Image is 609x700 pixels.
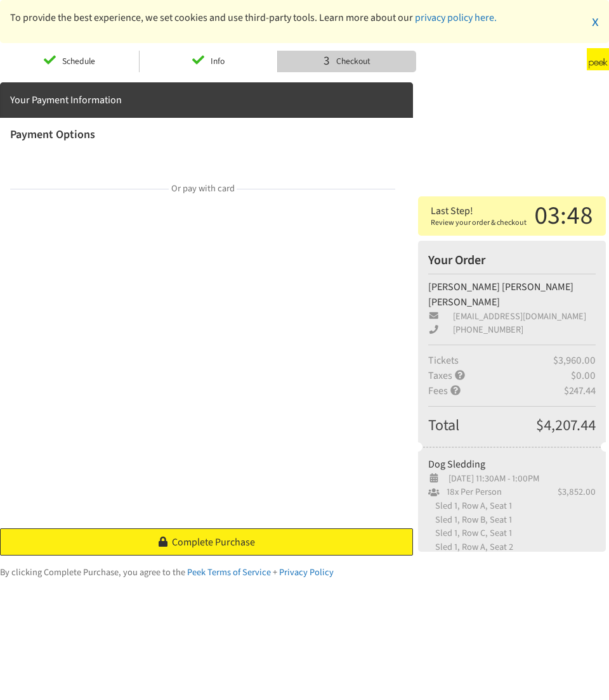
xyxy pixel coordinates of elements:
span: Sled 1, Row A, Seat 1 [428,499,512,512]
div: This is a 2048-bit SSL Encrypted Payment [207,606,330,616]
div: Taxes [428,368,571,383]
a: Privacy Policy [279,566,334,579]
div: $3,960.00 [553,353,596,368]
div: Tickets [428,353,553,368]
a: privacy policy here. [413,11,497,25]
div: Dog Sledding [428,457,596,472]
iframe: Cuadro de botón de pago seguro [10,146,395,172]
div: 3 [324,52,330,70]
div: To provide the best experience, we set cookies and use third-party tools. Learn more about our [10,10,570,33]
img: Peek.com logo [587,48,609,70]
div: Your Payment Information [10,92,403,108]
span: [PHONE_NUMBER] [451,323,523,336]
div: Total [428,414,536,437]
span: Complete Purchase [172,535,255,549]
div: [PERSON_NAME] [PERSON_NAME] [PERSON_NAME] [428,279,596,310]
iframe: Cuadro de entrada de pago seguro [8,198,398,502]
a: x [592,10,599,32]
div: Fees [428,383,564,398]
div: $247.44 [564,383,596,398]
div: Info [206,52,225,71]
div: Powered by [DOMAIN_NAME] [470,55,576,68]
div: $0.00 [571,368,596,383]
span: [DATE] 11:30AM - 1:00PM [440,472,539,485]
span: Sled 1, Row A, Seat 2 [428,540,513,554]
div: Or pay with card [10,182,395,196]
div: Last Step! [431,204,534,228]
div: Your Order [428,251,596,270]
div: Checkout [332,52,370,71]
h2: Payment Options [10,128,395,141]
span: Review your order & checkout [431,218,534,228]
div: 03:48 [534,204,593,228]
div: Secure Credit Card Payment [207,590,330,606]
span: 18x Per Person [440,485,502,499]
span: $3,852.00 [558,485,596,499]
span: Sled 1, Row C, Seat 1 [428,526,512,540]
span: Sled 1, Row B, Seat 1 [428,513,512,526]
li: 3 Checkout [277,51,416,72]
span: [EMAIL_ADDRESS][DOMAIN_NAME] [451,310,586,323]
div: $4,207.44 [536,414,596,437]
a: Peek Terms of Service [187,566,273,579]
li: Info [139,51,278,72]
div: Schedule [58,52,95,71]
